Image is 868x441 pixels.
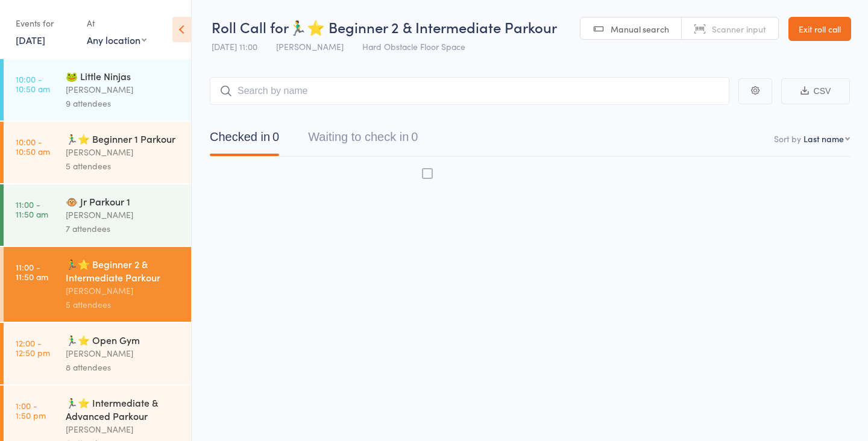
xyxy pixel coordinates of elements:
[712,23,766,35] span: Scanner input
[4,323,191,384] a: 12:00 -12:50 pm🏃‍♂️⭐ Open Gym[PERSON_NAME]8 attendees
[210,77,729,105] input: Search by name
[66,96,181,110] div: 9 attendees
[212,17,289,37] span: Roll Call for
[66,396,181,422] div: 🏃‍♂️⭐ Intermediate & Advanced Parkour
[4,247,191,322] a: 11:00 -11:50 am🏃‍♂️⭐ Beginner 2 & Intermediate Parkour[PERSON_NAME]5 attendees
[276,40,344,52] span: [PERSON_NAME]
[289,17,557,37] span: 🏃‍♂️⭐ Beginner 2 & Intermediate Parkour
[308,124,418,156] button: Waiting to check in0
[66,159,181,173] div: 5 attendees
[66,132,181,145] div: 🏃‍♂️⭐ Beginner 1 Parkour
[66,257,181,284] div: 🏃‍♂️⭐ Beginner 2 & Intermediate Parkour
[4,122,191,183] a: 10:00 -10:50 am🏃‍♂️⭐ Beginner 1 Parkour[PERSON_NAME]5 attendees
[66,208,181,222] div: [PERSON_NAME]
[774,133,801,145] label: Sort by
[781,78,850,104] button: CSV
[362,40,465,52] span: Hard Obstacle Floor Space
[16,262,48,281] time: 11:00 - 11:50 am
[210,124,279,156] button: Checked in0
[66,83,181,96] div: [PERSON_NAME]
[16,74,50,93] time: 10:00 - 10:50 am
[66,333,181,346] div: 🏃‍♂️⭐ Open Gym
[4,184,191,246] a: 11:00 -11:50 am🐵 Jr Parkour 1[PERSON_NAME]7 attendees
[411,130,418,143] div: 0
[16,33,45,46] a: [DATE]
[611,23,669,35] span: Manual search
[66,69,181,83] div: 🐸 Little Ninjas
[804,133,844,145] div: Last name
[87,13,146,33] div: At
[66,298,181,311] div: 5 attendees
[16,199,48,219] time: 11:00 - 11:50 am
[272,130,279,143] div: 0
[66,360,181,374] div: 8 attendees
[66,222,181,236] div: 7 attendees
[16,13,75,33] div: Events for
[16,401,46,420] time: 1:00 - 1:50 pm
[87,33,146,46] div: Any location
[4,59,191,120] a: 10:00 -10:50 am🐸 Little Ninjas[PERSON_NAME]9 attendees
[16,137,50,156] time: 10:00 - 10:50 am
[66,284,181,298] div: [PERSON_NAME]
[788,17,851,41] a: Exit roll call
[212,40,257,52] span: [DATE] 11:00
[16,338,50,357] time: 12:00 - 12:50 pm
[66,422,181,436] div: [PERSON_NAME]
[66,145,181,159] div: [PERSON_NAME]
[66,195,181,208] div: 🐵 Jr Parkour 1
[66,346,181,360] div: [PERSON_NAME]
